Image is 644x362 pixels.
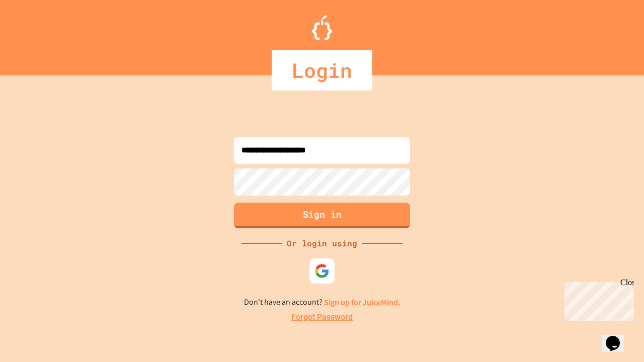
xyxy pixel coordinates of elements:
iframe: chat widget [602,322,634,352]
button: Sign in [234,203,410,228]
img: Logo.svg [312,15,332,40]
p: Don't have an account? [244,296,400,309]
div: Chat with us now!Close [4,4,69,64]
a: Forgot Password [291,311,353,323]
a: Sign up for JuiceMind. [324,297,400,308]
iframe: chat widget [560,278,634,321]
img: google-icon.svg [314,263,330,279]
div: Or login using [282,237,362,249]
div: Login [272,50,372,90]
